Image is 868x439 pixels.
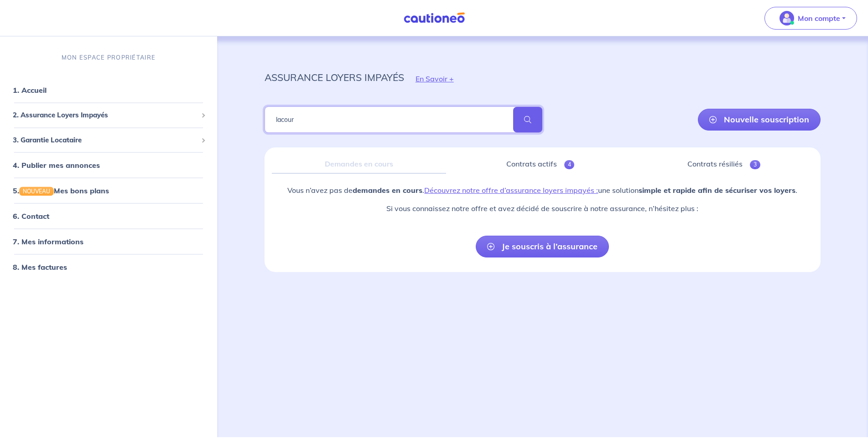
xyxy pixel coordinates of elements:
div: 7. Mes informations [4,232,213,251]
a: 8. Mes factures [13,262,67,272]
a: 4. Publier mes annonces [13,161,100,170]
a: Découvrez notre offre d’assurance loyers impayés : [424,186,598,195]
a: Nouvelle souscription [698,109,821,131]
input: Rechercher par nom / prénom / mail du locataire [265,106,543,133]
a: Contrats actifs4 [453,155,628,174]
button: illu_account_valid_menu.svgMon compte [764,7,857,30]
div: 1. Accueil [4,81,213,99]
a: Je souscris à l’assurance [476,236,609,257]
img: illu_account_valid_menu.svg [780,11,794,25]
span: 4 [564,160,575,169]
div: 8. Mes factures [4,258,213,276]
div: 4. Publier mes annonces [4,156,213,174]
div: 2. Assurance Loyers Impayés [4,106,213,124]
div: 5.NOUVEAUMes bons plans [4,182,213,200]
img: Cautioneo [400,12,468,24]
p: Vous n’avez pas de . une solution . [287,185,797,196]
p: assurance loyers impayés [265,69,404,86]
a: 6. Contact [13,212,49,221]
span: 2. Assurance Loyers Impayés [13,110,198,121]
a: 1. Accueil [13,86,47,95]
span: search [513,107,542,132]
a: 7. Mes informations [13,237,83,246]
p: MON ESPACE PROPRIÉTAIRE [62,53,156,62]
div: 3. Garantie Locataire [4,131,213,149]
a: Contrats résiliés3 [634,155,813,174]
button: En Savoir + [404,66,465,92]
a: 5.NOUVEAUMes bons plans [13,186,109,195]
p: Mon compte [798,13,840,24]
span: 3. Garantie Locataire [13,135,198,145]
strong: demandes en cours [353,186,422,195]
div: 6. Contact [4,207,213,225]
p: Si vous connaissez notre offre et avez décidé de souscrire à notre assurance, n’hésitez plus : [287,203,797,214]
span: 3 [750,160,760,169]
strong: simple et rapide afin de sécuriser vos loyers [639,186,795,195]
